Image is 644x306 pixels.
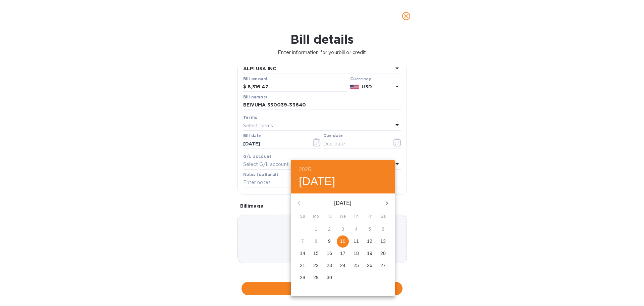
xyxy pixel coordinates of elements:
button: 23 [323,260,335,272]
span: Tu [323,213,335,220]
span: Sa [377,213,389,220]
button: 21 [297,260,309,272]
p: 18 [354,250,359,257]
button: 27 [377,260,389,272]
p: 29 [313,274,319,281]
p: 27 [380,262,386,269]
button: 20 [377,248,389,260]
span: Th [350,213,362,220]
p: 13 [380,238,386,245]
p: 20 [380,250,386,257]
button: 22 [310,260,322,272]
button: 19 [364,248,376,260]
p: 10 [340,238,345,245]
button: 10 [337,235,349,248]
button: 28 [297,272,309,284]
span: Mo [310,213,322,220]
button: [DATE] [299,174,335,188]
button: 2025 [299,165,311,174]
button: 30 [323,272,335,284]
button: 17 [337,248,349,260]
button: 14 [297,248,309,260]
p: 16 [327,250,332,257]
button: 29 [310,272,322,284]
p: 12 [367,238,372,245]
p: 15 [313,250,319,257]
p: [DATE] [307,199,379,207]
p: 25 [354,262,359,269]
button: 13 [377,235,389,248]
button: 16 [323,248,335,260]
p: 28 [300,274,305,281]
span: We [337,213,349,220]
span: Fr [364,213,376,220]
p: 30 [327,274,332,281]
p: 23 [327,262,332,269]
button: 25 [350,260,362,272]
p: 17 [340,250,345,257]
p: 24 [340,262,345,269]
button: 11 [350,235,362,248]
p: 19 [367,250,372,257]
button: 24 [337,260,349,272]
button: 15 [310,248,322,260]
button: 18 [350,248,362,260]
span: Su [297,213,309,220]
p: 9 [328,238,331,245]
button: 9 [323,235,335,248]
button: 26 [364,260,376,272]
p: 14 [300,250,305,257]
p: 22 [313,262,319,269]
p: 26 [367,262,372,269]
p: 21 [300,262,305,269]
p: 11 [354,238,359,245]
button: 12 [364,235,376,248]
